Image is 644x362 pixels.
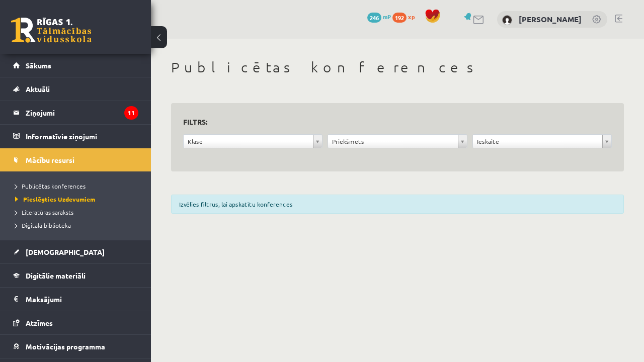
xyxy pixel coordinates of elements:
a: Literatūras saraksts [15,208,141,217]
span: [DEMOGRAPHIC_DATA] [26,247,105,256]
span: 192 [392,13,407,23]
a: Sākums [13,54,138,77]
a: Rīgas 1. Tālmācības vidusskola [11,18,92,43]
a: Informatīvie ziņojumi [13,125,138,148]
h3: Filtrs: [183,115,600,129]
span: Priekšmets [332,135,453,148]
span: Pieslēgties Uzdevumiem [15,195,95,203]
span: Klase [188,135,309,148]
div: Izvēlies filtrus, lai apskatītu konferences [171,195,624,214]
a: Ziņojumi11 [13,101,138,124]
a: Atzīmes [13,311,138,334]
span: Literatūras saraksts [15,208,73,216]
a: Klase [184,135,322,148]
span: mP [383,13,391,21]
span: Mācību resursi [26,155,74,164]
a: Digitālā bibliotēka [15,221,141,230]
span: Aktuāli [26,84,50,94]
a: Digitālie materiāli [13,264,138,287]
span: Digitālā bibliotēka [15,221,71,229]
a: Ieskaite [473,135,611,148]
legend: Maksājumi [26,288,138,311]
a: 192 xp [392,13,420,21]
a: Aktuāli [13,77,138,101]
span: Atzīmes [26,318,53,327]
span: Ieskaite [477,135,598,148]
span: Sākums [26,61,51,70]
span: Motivācijas programma [26,342,105,351]
a: Maksājumi [13,288,138,311]
a: Pieslēgties Uzdevumiem [15,195,141,204]
a: Publicētas konferences [15,182,141,191]
span: 246 [367,13,381,23]
a: [PERSON_NAME] [519,14,582,24]
span: Digitālie materiāli [26,271,86,280]
a: Motivācijas programma [13,335,138,358]
span: xp [408,13,415,21]
legend: Informatīvie ziņojumi [26,125,138,148]
i: 11 [124,106,138,120]
a: Mācību resursi [13,148,138,171]
h1: Publicētas konferences [171,59,624,76]
img: Nikola Maļinovska [502,15,512,25]
legend: Ziņojumi [26,101,138,124]
a: Priekšmets [328,135,466,148]
a: [DEMOGRAPHIC_DATA] [13,240,138,263]
span: Publicētas konferences [15,182,86,190]
a: 246 mP [367,13,391,21]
